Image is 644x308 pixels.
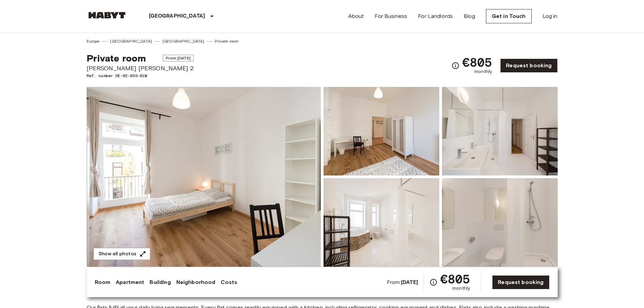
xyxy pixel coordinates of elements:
svg: Check cost overview for full price breakdown. Please note that discounts apply to new joiners onl... [429,278,438,286]
b: [DATE] [401,279,418,285]
span: €805 [440,273,470,285]
img: Picture of unit DE-02-039-01M [324,178,439,267]
span: From [DATE] [163,55,194,62]
a: Request booking [500,58,557,73]
span: From: [387,279,418,286]
a: Get in Touch [486,9,532,23]
span: Private room [87,52,146,64]
button: Show all photos [93,248,150,260]
a: [GEOGRAPHIC_DATA] [162,38,204,44]
a: For Landlords [418,12,453,20]
img: Marketing picture of unit DE-02-039-01M [87,87,321,267]
a: For Business [375,12,407,20]
a: Europe [87,38,100,44]
a: Request booking [492,275,549,289]
img: Habyt [87,12,127,19]
span: monthly [474,68,492,75]
span: [PERSON_NAME] [PERSON_NAME] 2 [87,64,194,73]
a: Costs [221,278,237,286]
a: Blog [464,12,475,20]
a: Room [95,278,111,286]
a: Apartment [116,278,144,286]
img: Picture of unit DE-02-039-01M [442,87,558,175]
svg: Check cost overview for full price breakdown. Please note that discounts apply to new joiners onl... [451,62,460,70]
a: Building [150,278,171,286]
span: monthly [452,285,470,292]
span: €805 [462,56,492,68]
img: Picture of unit DE-02-039-01M [442,178,558,267]
span: Ref. number DE-02-039-01M [87,73,194,79]
a: About [348,12,364,20]
a: [GEOGRAPHIC_DATA] [110,38,152,44]
img: Picture of unit DE-02-039-01M [324,87,439,175]
a: Private room [215,38,239,44]
a: Log in [542,12,558,20]
a: Neighborhood [176,278,216,286]
p: [GEOGRAPHIC_DATA] [149,12,205,20]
